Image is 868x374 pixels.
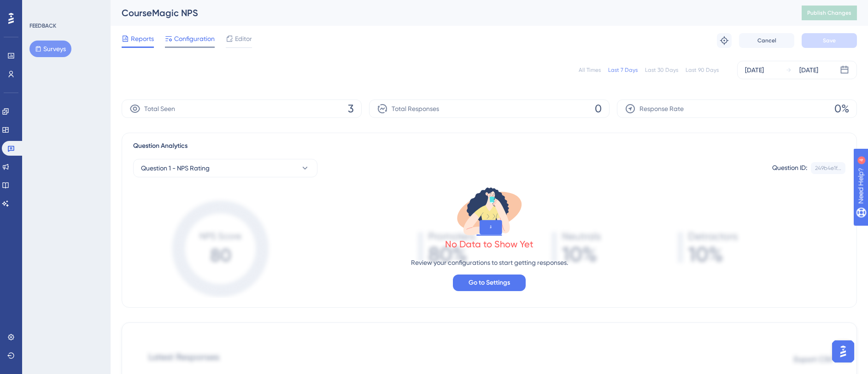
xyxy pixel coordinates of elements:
[141,163,210,174] span: Question 1 - NPS Rating
[122,6,779,19] div: CourseMagic NPS
[608,66,638,74] div: Last 7 Days
[131,33,154,44] span: Reports
[445,238,534,251] div: No Data to Show Yet
[823,37,836,44] span: Save
[645,66,678,74] div: Last 30 Days
[802,33,857,48] button: Save
[739,33,794,48] button: Cancel
[22,2,58,13] span: Need Help?
[64,5,67,12] div: 4
[411,257,568,268] p: Review your configurations to start getting responses.
[802,6,857,20] button: Publish Changes
[595,101,602,116] span: 0
[144,103,175,114] span: Total Seen
[392,103,439,114] span: Total Responses
[745,64,764,76] div: [DATE]
[133,159,317,177] button: Question 1 - NPS Rating
[348,101,354,116] span: 3
[829,338,857,365] iframe: UserGuiding AI Assistant Launcher
[757,37,776,44] span: Cancel
[815,164,841,172] div: 249b4e1f...
[807,9,851,17] span: Publish Changes
[235,33,252,44] span: Editor
[579,66,601,74] div: All Times
[834,101,849,116] span: 0%
[639,103,684,114] span: Response Rate
[469,277,510,288] span: Go to Settings
[133,140,188,152] span: Question Analytics
[686,66,719,74] div: Last 90 Days
[29,41,71,57] button: Surveys
[174,33,215,44] span: Configuration
[772,162,807,174] div: Question ID:
[453,275,526,291] button: Go to Settings
[799,64,818,76] div: [DATE]
[29,22,56,29] div: FEEDBACK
